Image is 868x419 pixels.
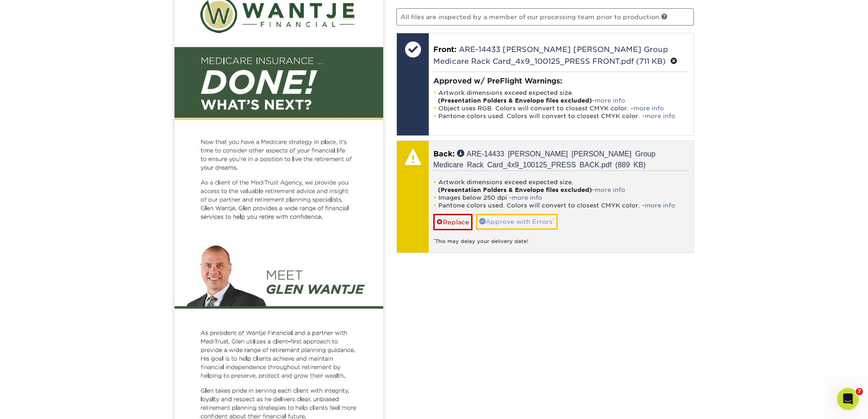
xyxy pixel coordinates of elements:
[645,113,675,119] a: more info
[433,150,655,168] a: ARE-14433 [PERSON_NAME] [PERSON_NAME] Group Medicare Rack Card_4x9_100125_PRESS BACK.pdf (889 KB)
[512,194,542,201] a: more info
[433,214,473,230] a: Replace
[476,214,558,229] a: Approve with Errors*
[433,150,455,158] span: Back:
[595,97,625,104] a: more info
[433,202,689,209] li: Pantone colors used. Colors will convert to closest CMYK color. -
[438,186,592,193] strong: (Presentation Folders & Envelope files excluded)
[433,45,668,66] a: ARE-14433 [PERSON_NAME] [PERSON_NAME] Group Medicare Rack Card_4x9_100125_PRESS FRONT.pdf (711 KB)
[433,194,689,202] li: Images below 250 dpi -
[595,186,625,193] a: more info
[856,388,863,395] span: 7
[433,45,457,54] span: Front:
[837,388,859,410] iframe: Intercom live chat
[433,230,689,245] div: This may delay your delivery date!
[433,104,689,112] li: Object uses RGB. Colors will convert to closest CMYK color. -
[433,112,689,120] li: Pantone colors used. Colors will convert to closest CMYK color. -
[396,8,694,26] p: All files are inspected by a member of our processing team prior to production.
[645,202,675,209] a: more info
[438,97,592,104] strong: (Presentation Folders & Envelope files excluded)
[433,77,689,85] h4: Approved w/ PreFlight Warnings:
[433,178,689,194] li: Artwork dimensions exceed expected size. -
[433,89,689,104] li: Artwork dimensions exceed expected size. -
[633,105,664,112] a: more info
